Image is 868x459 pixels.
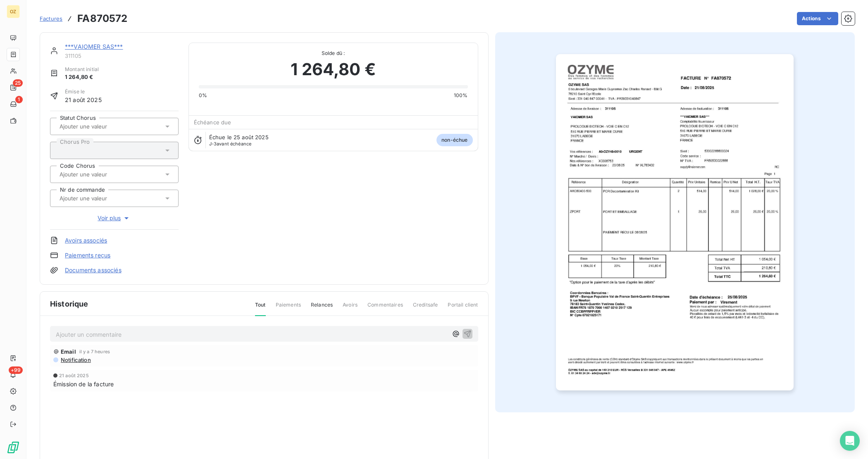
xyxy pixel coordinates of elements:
[59,373,89,378] span: 21 août 2025
[448,301,478,315] span: Portail client
[15,96,23,103] span: 1
[199,50,468,57] span: Solde dû :
[367,301,403,315] span: Commentaires
[194,119,231,126] span: Échéance due
[413,301,438,315] span: Creditsafe
[59,171,142,178] input: Ajouter une valeur
[840,431,860,451] div: Open Intercom Messenger
[454,92,468,99] span: 100%
[61,348,76,355] span: Email
[79,349,110,354] span: il y a 7 heures
[7,98,19,111] a: 1
[53,380,114,388] span: Émission de la facture
[65,88,102,95] span: Émise le
[311,301,333,315] span: Relances
[436,134,472,146] span: non-échue
[50,214,179,223] button: Voir plus
[209,141,217,147] span: J-3
[199,92,207,99] span: 0%
[59,123,142,130] input: Ajouter une valeur
[60,357,91,363] span: Notification
[209,134,269,140] span: Échue le 25 août 2025
[50,298,88,309] span: Historique
[255,301,266,316] span: Tout
[13,79,23,87] span: 25
[797,12,838,25] button: Actions
[65,251,110,259] a: Paiements reçus
[343,301,358,315] span: Avoirs
[65,73,99,81] span: 1 264,80 €
[65,95,102,104] span: 21 août 2025
[98,214,131,222] span: Voir plus
[77,11,127,26] h3: FA870572
[9,366,23,374] span: +99
[65,66,99,73] span: Montant initial
[59,195,142,202] input: Ajouter une valeur
[556,54,794,390] img: invoice_thumbnail
[7,441,20,454] img: Logo LeanPay
[276,301,301,315] span: Paiements
[40,15,62,22] span: Factures
[65,266,122,274] a: Documents associés
[7,5,20,18] div: OZ
[40,14,62,23] a: Factures
[7,81,19,94] a: 25
[65,52,179,59] span: 311105
[291,57,376,82] span: 1 264,80 €
[209,141,252,146] span: avant échéance
[65,236,107,245] a: Avoirs associés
